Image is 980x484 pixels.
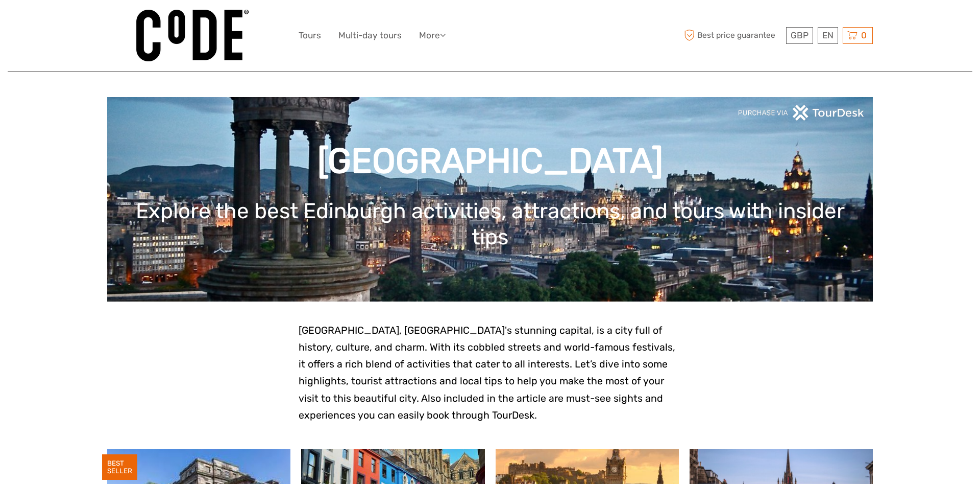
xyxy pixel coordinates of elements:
[419,28,446,43] a: More
[860,30,868,40] span: 0
[102,454,137,480] div: BEST SELLER
[791,30,808,40] span: GBP
[122,198,857,250] h1: Explore the best Edinburgh activities, attractions, and tours with insider tips
[681,27,783,44] span: Best price guarantee
[122,141,857,182] h1: [GEOGRAPHIC_DATA]
[338,28,402,43] a: Multi-day tours
[738,105,865,121] img: PurchaseViaTourDeskwhite.png
[299,358,668,421] span: activities that cater to all interests. Let’s dive into some highlights, tourist attractions and ...
[136,10,249,61] img: 992-d66cb919-c786-410f-a8a5-821cd0571317_logo_big.jpg
[818,27,838,44] div: EN
[299,325,675,370] span: [GEOGRAPHIC_DATA], [GEOGRAPHIC_DATA]'s stunning capital, is a city full of history, culture, and ...
[299,28,321,43] a: Tours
